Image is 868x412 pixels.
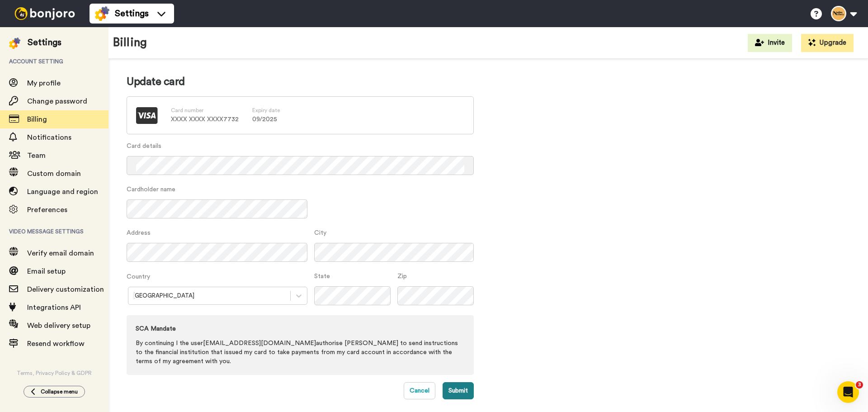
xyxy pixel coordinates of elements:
span: Integrations API [27,304,81,311]
strong: SCA Mandate [136,324,465,333]
h2: Update card [127,75,474,89]
button: Submit [443,382,474,399]
label: City [314,228,474,237]
span: Delivery customization [27,286,104,293]
h1: Billing [113,36,147,49]
label: Country [127,272,307,281]
img: settings-colored.svg [95,6,109,21]
label: Card number [171,107,203,114]
span: Web delivery setup [27,322,90,329]
label: State [314,272,391,281]
button: Upgrade [801,34,854,52]
button: Collapse menu [24,386,85,398]
img: bj-logo-header-white.svg [11,7,79,20]
a: Cancel [404,382,443,399]
img: logo_orange.svg [14,14,22,22]
span: Custom domain [27,170,81,177]
span: Email setup [27,268,66,275]
span: Preferences [27,206,67,213]
span: Verify email domain [27,250,94,257]
div: Domain: [DOMAIN_NAME] [24,24,99,31]
label: Zip [397,272,474,281]
div: Settings [28,36,61,49]
div: Keywords by Traffic [100,53,152,59]
span: My profile [27,80,61,87]
span: Language and region [27,188,98,195]
span: Resend workflow [27,340,85,347]
img: tab_keywords_by_traffic_grey.svg [90,52,97,60]
span: Team [27,152,46,159]
p: XXXX XXXX XXXX 7732 [171,115,239,124]
img: website_grey.svg [14,24,22,31]
span: Billing [27,116,47,123]
span: 3 [856,381,863,388]
p: By continuing I the user [EMAIL_ADDRESS][DOMAIN_NAME] authorise [PERSON_NAME] to send instruction... [136,339,465,366]
iframe: Intercom live chat [837,381,859,403]
p: 09 / 2025 [252,115,280,124]
img: tab_domain_overview_orange.svg [24,52,32,60]
span: Settings [115,7,149,20]
span: Collapse menu [41,388,78,395]
label: Expiry date [252,107,280,114]
div: Domain Overview [34,53,81,59]
button: Cancel [404,382,435,399]
span: Change password [27,98,87,105]
div: v 4.0.25 [25,14,44,22]
label: Cardholder name [127,185,307,194]
label: Card details [127,142,474,151]
span: Notifications [27,134,71,141]
img: settings-colored.svg [9,38,20,49]
button: Invite [748,34,792,52]
label: Address [127,228,307,237]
